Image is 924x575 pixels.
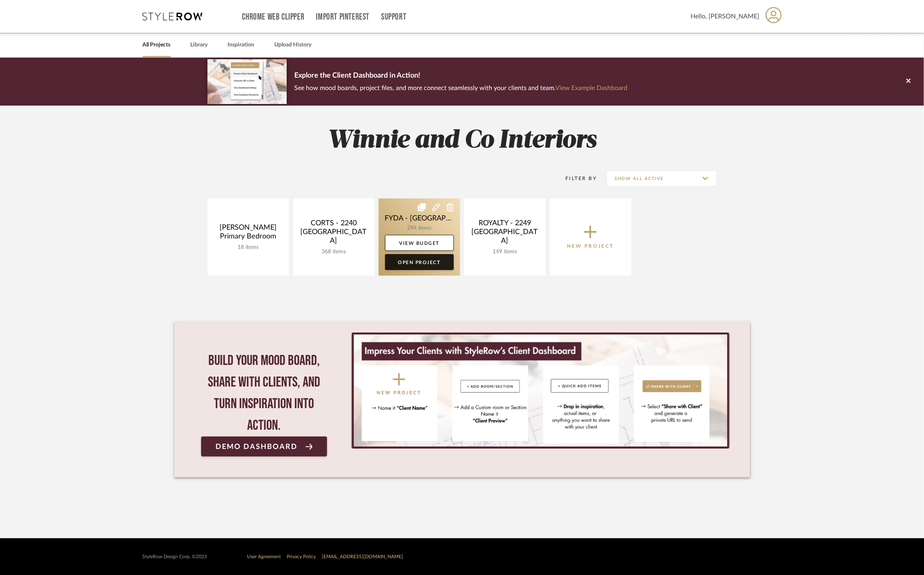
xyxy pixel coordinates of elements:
[550,198,631,276] button: New Project
[242,14,305,20] a: Chrome Web Clipper
[201,437,327,457] a: Demo Dashboard
[351,333,730,449] div: 0
[471,219,539,248] div: ROYALTY - 2249 [GEOGRAPHIC_DATA]
[322,554,403,559] a: [EMAIL_ADDRESS][DOMAIN_NAME]
[295,82,628,94] p: See how mood boards, project files, and more connect seamlessly with your clients and team.
[316,14,369,20] a: Import Pinterest
[214,223,283,244] div: [PERSON_NAME] Primary Bedroom
[275,40,312,50] a: Upload History
[228,40,255,50] a: Inspiration
[556,85,628,91] a: View Example Dashboard
[143,40,171,50] a: All Projects
[247,554,281,559] a: User Agreement
[385,235,454,251] a: View Budget
[385,254,454,270] a: Open Project
[295,70,628,82] p: Explore the Client Dashboard in Action!
[191,40,208,50] a: Library
[691,12,760,21] span: Hello, [PERSON_NAME]
[471,248,539,255] div: 149 items
[208,59,287,104] img: d5d033c5-7b12-40c2-a960-1ecee1989c38.png
[174,126,750,156] h2: Winnie and Co Interiors
[299,219,368,248] div: CORTS - 2240 [GEOGRAPHIC_DATA]
[299,248,368,255] div: 368 items
[201,350,327,437] div: Build your mood board, share with clients, and turn inspiration into action.
[287,554,316,559] a: Privacy Policy
[214,244,283,251] div: 18 items
[354,335,727,447] img: StyleRow_Client_Dashboard_Banner__1_.png
[567,242,614,250] p: New Project
[555,174,597,182] div: Filter By
[216,443,297,451] span: Demo Dashboard
[381,14,406,20] a: Support
[143,554,208,560] div: StyleRow Design Corp. ©2025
